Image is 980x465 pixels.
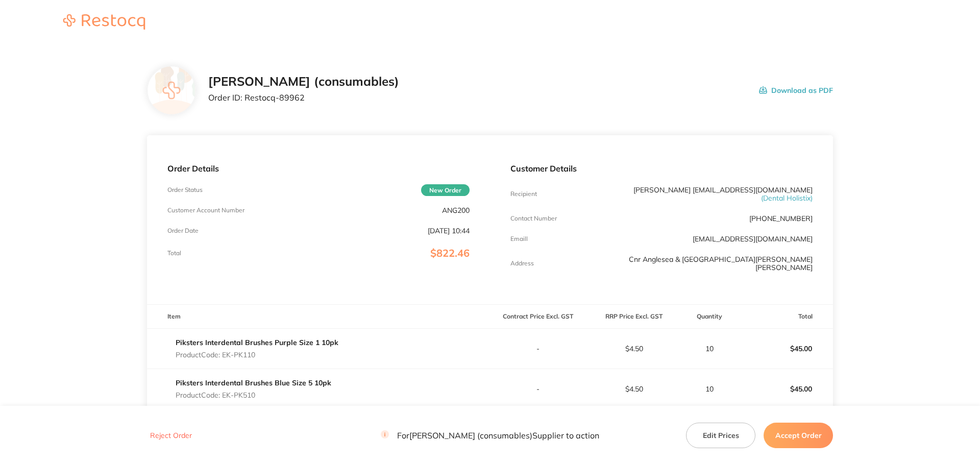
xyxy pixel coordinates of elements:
[491,385,585,393] p: -
[686,423,755,448] button: Edit Prices
[693,234,813,243] a: [EMAIL_ADDRESS][DOMAIN_NAME]
[167,186,203,193] p: Order Status
[428,227,470,235] p: [DATE] 10:44
[759,75,833,106] button: Download as PDF
[167,164,470,173] p: Order Details
[764,423,833,448] button: Accept Order
[53,14,155,31] a: Restocq logo
[738,377,832,401] p: $45.00
[430,247,470,259] span: $822.46
[208,75,399,89] h2: [PERSON_NAME] (consumables)
[167,207,244,214] p: Customer Account Number
[176,338,338,347] a: Piksters Interdental Brushes Purple Size 1 10pk
[738,336,832,361] p: $45.00
[167,227,199,234] p: Order Date
[586,305,682,329] th: RRP Price Excl. GST
[442,206,470,214] p: ANG200
[510,260,534,267] p: Address
[490,305,586,329] th: Contract Price Excl. GST
[586,345,681,353] p: $4.50
[611,186,813,202] p: [PERSON_NAME] [EMAIL_ADDRESS][DOMAIN_NAME]
[510,215,557,222] p: Contact Number
[737,305,833,329] th: Total
[586,385,681,393] p: $4.50
[421,184,470,196] span: New Order
[510,190,537,198] p: Recipient
[510,235,528,242] p: Emaill
[682,305,737,329] th: Quantity
[611,255,813,272] p: Cnr Anglesea & [GEOGRAPHIC_DATA][PERSON_NAME][PERSON_NAME]
[167,250,181,257] p: Total
[147,305,490,329] th: Item
[491,345,585,353] p: -
[761,193,813,203] span: ( Dental Holistix )
[176,391,331,399] p: Product Code: EK-PK510
[208,93,399,102] p: Order ID: Restocq- 89962
[510,164,813,173] p: Customer Details
[749,214,813,223] p: [PHONE_NUMBER]
[381,431,599,440] p: For [PERSON_NAME] (consumables) Supplier to action
[53,14,155,30] img: Restocq logo
[682,345,737,353] p: 10
[176,378,331,387] a: Piksters Interdental Brushes Blue Size 5 10pk
[147,431,195,440] button: Reject Order
[682,385,737,393] p: 10
[176,351,338,359] p: Product Code: EK-PK110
